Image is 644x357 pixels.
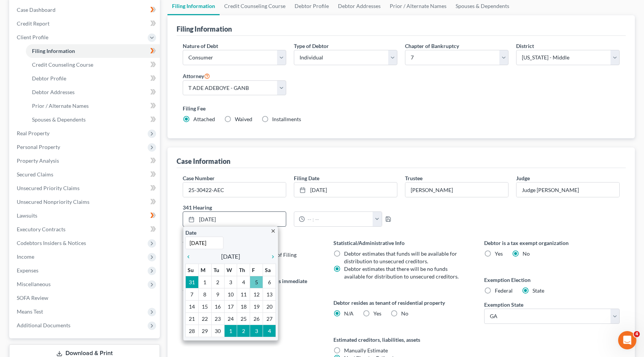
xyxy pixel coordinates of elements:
[198,325,211,337] td: 29
[265,251,296,258] span: Date of Filing
[250,276,263,288] td: 5
[11,223,160,236] a: Executory Contracts
[224,325,237,337] td: 1
[305,212,373,226] input: -- : --
[211,312,224,325] td: 23
[484,301,523,309] label: Exemption State
[484,276,620,284] label: Exemption Election
[516,183,619,197] input: --
[183,239,318,248] label: Version of legal data applied to case
[634,331,640,337] span: 4
[266,252,276,261] a: chevron_right
[224,276,237,288] td: 3
[237,300,250,312] td: 18
[17,130,49,136] span: Real Property
[32,75,66,82] span: Debtor Profile
[266,254,276,260] i: chevron_right
[11,154,160,168] a: Property Analysis
[263,325,276,337] td: 4
[263,276,276,288] td: 6
[183,42,218,50] label: Nature of Debt
[17,6,56,13] span: Case Dashboard
[237,325,250,337] td: 2
[405,42,459,50] label: Chapter of Bankruptcy
[11,291,160,305] a: SOFA Review
[26,44,160,58] a: Filing Information
[484,239,620,247] label: Debtor is a tax exempt organization
[263,300,276,312] td: 20
[186,312,199,325] td: 21
[11,17,160,30] a: Credit Report
[344,250,457,264] span: Debtor estimates that funds will be available for distribution to unsecured creditors.
[250,288,263,300] td: 12
[17,199,89,205] span: Unsecured Nonpriority Claims
[17,308,43,315] span: Means Test
[294,174,319,182] label: Filing Date
[11,195,160,209] a: Unsecured Nonpriority Claims
[185,229,196,237] label: Date
[495,250,503,257] span: Yes
[198,288,211,300] td: 8
[221,252,240,261] span: [DATE]
[32,89,75,95] span: Debtor Addresses
[11,209,160,223] a: Lawsuits
[198,300,211,312] td: 15
[250,325,263,337] td: 3
[17,240,86,246] span: Codebtors Insiders & Notices
[333,239,469,247] label: Statistical/Administrative Info
[17,226,65,232] span: Executory Contracts
[532,287,544,294] span: State
[186,288,199,300] td: 7
[17,144,60,150] span: Personal Property
[198,276,211,288] td: 1
[224,312,237,325] td: 24
[17,295,48,301] span: SOFA Review
[17,34,48,40] span: Client Profile
[193,116,215,122] span: Attached
[32,61,93,68] span: Credit Counseling Course
[263,312,276,325] td: 27
[344,310,354,317] span: N/A
[183,183,286,197] input: Enter case number...
[183,174,215,182] label: Case Number
[333,299,469,307] label: Debtor resides as tenant of residential property
[405,183,508,197] input: --
[26,58,160,72] a: Credit Counseling Course
[263,288,276,300] td: 13
[32,48,75,54] span: Filing Information
[17,212,37,219] span: Lawsuits
[211,325,224,337] td: 30
[198,264,211,276] th: M
[237,264,250,276] th: Th
[224,288,237,300] td: 10
[183,71,210,80] label: Attorney
[183,277,318,293] label: Does debtor have any property that needs immediate attention?
[32,102,89,109] span: Prior / Alternate Names
[516,174,530,182] label: Judge
[618,331,636,349] iframe: Intercom live chat
[17,267,38,274] span: Expenses
[211,288,224,300] td: 9
[26,99,160,113] a: Prior / Alternate Names
[405,174,422,182] label: Trustee
[26,113,160,126] a: Spouses & Dependents
[17,253,34,260] span: Income
[294,42,329,50] label: Type of Debtor
[198,312,211,325] td: 22
[186,276,199,288] td: 31
[211,264,224,276] th: Tu
[17,322,70,328] span: Additional Documents
[237,288,250,300] td: 11
[224,264,237,276] th: W
[17,157,59,164] span: Property Analysis
[11,181,160,195] a: Unsecured Priority Claims
[235,116,252,122] span: Waived
[186,264,199,276] th: Su
[237,276,250,288] td: 4
[373,310,381,317] span: Yes
[17,171,53,178] span: Secured Claims
[495,287,513,294] span: Federal
[250,312,263,325] td: 26
[17,185,80,191] span: Unsecured Priority Claims
[516,42,534,50] label: District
